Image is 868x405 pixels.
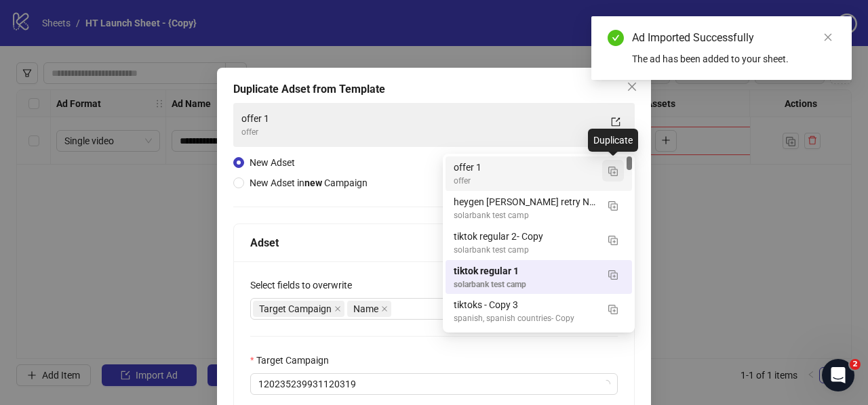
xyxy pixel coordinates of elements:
div: offer 1 [454,160,597,175]
button: Duplicate [602,263,624,285]
div: Adset [250,234,618,251]
span: New Adset in Campaign [250,177,368,188]
button: Duplicate [602,160,624,182]
div: Duplicate [588,129,638,152]
strong: new [304,177,322,188]
span: Name [347,301,391,317]
div: tiktoks - Copy 4 [446,328,632,363]
button: Duplicate [602,229,624,251]
div: Ad Imported Successfully [632,30,835,46]
iframe: Intercom live chat [822,359,854,391]
div: tiktok regular 1 [454,263,597,278]
div: tiktoks - Copy 3 [446,294,632,328]
span: export [611,117,620,127]
div: solarbank test camp [454,209,597,222]
button: Duplicate [602,194,624,216]
label: Target Campaign [250,353,338,368]
div: heygen [PERSON_NAME] retry NO SITE LINKS [454,194,597,209]
div: heygen simpson retry NO SITE LINKS [446,191,632,226]
div: solarbank test camp [454,278,597,291]
div: spanish, spanish countries- Copy [454,312,597,325]
div: solarbank test camp [454,244,597,257]
a: Close [821,30,835,45]
div: tiktoks - Copy 3 [454,297,597,312]
span: Target Campaign [259,301,332,316]
span: check-circle [608,30,624,46]
span: 120235239931120319 [258,374,610,394]
span: Name [353,301,378,316]
span: close [381,305,388,312]
img: Duplicate [608,305,618,314]
span: close [823,33,833,42]
div: offer [454,175,597,188]
span: New Adset [250,157,295,168]
div: offer 1 [241,111,599,126]
button: Duplicate [602,297,624,319]
div: tiktok regular 1 [446,260,632,295]
span: Target Campaign [253,301,344,317]
img: Duplicate [608,270,618,280]
img: Duplicate [608,236,618,245]
div: offer [241,126,599,139]
div: tiktok regular 2- Copy [446,226,632,260]
div: Duplicate Adset from Template [233,81,635,98]
div: tiktok regular 2- Copy [454,229,597,244]
span: 2 [850,359,861,370]
span: close [334,305,341,312]
div: offer 1 [446,156,632,191]
img: Duplicate [608,201,618,211]
img: Duplicate [608,167,618,176]
div: The ad has been added to your sheet. [632,51,835,66]
label: Select fields to overwrite [250,278,361,293]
